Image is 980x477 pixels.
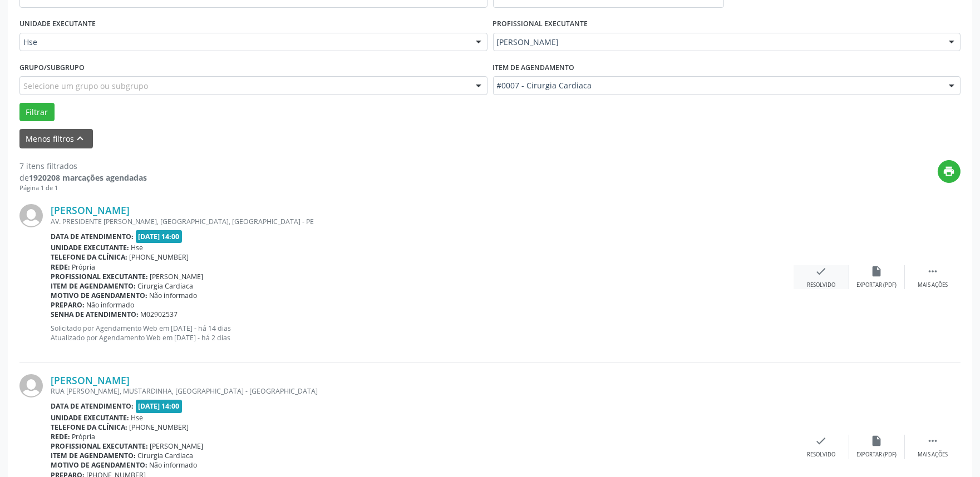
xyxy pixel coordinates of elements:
div: 7 itens filtrados [19,160,147,172]
b: Item de agendamento: [51,281,136,291]
span: [DATE] 14:00 [136,400,183,413]
a: [PERSON_NAME] [51,204,130,216]
div: Mais ações [918,281,948,289]
b: Item de agendamento: [51,451,136,460]
div: Mais ações [918,451,948,459]
span: Hse [23,37,465,48]
span: Cirurgia Cardiaca [138,451,194,460]
span: #0007 - Cirurgia Cardiaca [497,80,938,91]
b: Data de atendimento: [51,232,134,241]
div: Página 1 de 1 [19,183,147,193]
span: Hse [131,243,144,252]
span: [PERSON_NAME] [150,272,204,281]
span: Própria [72,432,96,441]
span: M02902537 [141,310,178,319]
span: Não informado [150,460,198,470]
a: [PERSON_NAME] [51,374,130,386]
span: [PERSON_NAME] [497,37,938,48]
span: Hse [131,413,144,423]
span: [PHONE_NUMBER] [130,252,189,262]
div: Exportar (PDF) [857,451,897,459]
i: check [815,435,828,447]
i: keyboard_arrow_up [75,132,87,145]
img: img [19,374,43,397]
span: Cirurgia Cardiaca [138,281,194,291]
i:  [927,265,939,277]
label: PROFISSIONAL EXECUTANTE [493,16,588,33]
span: [PERSON_NAME] [150,441,204,451]
button: print [938,160,961,183]
i: insert_drive_file [871,435,883,447]
div: RUA [PERSON_NAME], MUSTARDINHA, [GEOGRAPHIC_DATA] - [GEOGRAPHIC_DATA] [51,386,794,396]
b: Data de atendimento: [51,401,134,411]
div: Resolvido [807,281,835,289]
label: Grupo/Subgrupo [19,59,85,76]
b: Profissional executante: [51,441,148,451]
b: Telefone da clínica: [51,252,127,262]
img: img [19,204,43,227]
b: Unidade executante: [51,413,129,423]
b: Motivo de agendamento: [51,291,147,300]
button: Filtrar [19,103,55,122]
strong: 1920208 marcações agendadas [29,172,147,183]
label: UNIDADE EXECUTANTE [19,16,96,33]
div: AV. PRESIDENTE [PERSON_NAME], [GEOGRAPHIC_DATA], [GEOGRAPHIC_DATA] - PE [51,217,794,226]
b: Telefone da clínica: [51,423,127,432]
div: de [19,172,147,183]
span: Não informado [87,300,135,310]
span: [PHONE_NUMBER] [130,423,189,432]
button: Menos filtroskeyboard_arrow_up [19,129,93,148]
b: Motivo de agendamento: [51,460,147,470]
i: print [943,165,956,177]
b: Senha de atendimento: [51,310,139,319]
label: Item de agendamento [493,59,575,76]
b: Preparo: [51,300,85,310]
span: Não informado [150,291,198,300]
span: [DATE] 14:00 [136,230,183,243]
b: Unidade executante: [51,243,129,252]
i: check [815,265,828,277]
i:  [927,435,939,447]
p: Solicitado por Agendamento Web em [DATE] - há 14 dias Atualizado por Agendamento Web em [DATE] - ... [51,324,794,342]
b: Rede: [51,262,70,272]
div: Exportar (PDF) [857,281,897,289]
div: Resolvido [807,451,835,459]
b: Profissional executante: [51,272,148,281]
b: Rede: [51,432,70,441]
i: insert_drive_file [871,265,883,277]
span: Própria [72,262,96,272]
span: Selecione um grupo ou subgrupo [23,80,148,92]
